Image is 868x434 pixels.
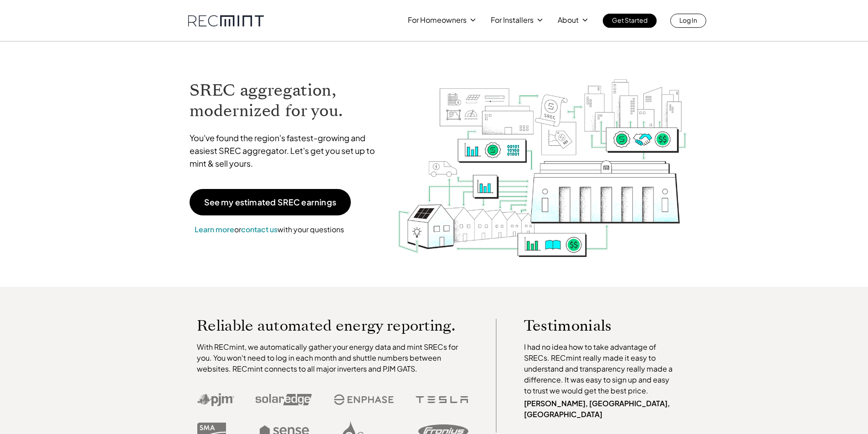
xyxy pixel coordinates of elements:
p: For Installers [491,14,534,26]
a: See my estimated SREC earnings [190,189,351,215]
p: Reliable automated energy reporting. [197,319,468,332]
p: With RECmint, we automatically gather your energy data and mint SRECs for you. You won't need to ... [197,342,468,374]
p: Log In [679,14,697,26]
img: RECmint value cycle [397,55,688,260]
a: Get Started [603,14,657,28]
h1: SREC aggregation, modernized for you. [190,80,384,121]
p: For Homeowners [408,14,467,26]
a: Log In [670,14,706,28]
p: Get Started [612,14,647,26]
p: I had no idea how to take advantage of SRECs. RECmint really made it easy to understand and trans... [524,342,677,396]
p: Testimonials [524,319,660,332]
a: contact us [241,225,277,234]
p: About [558,14,579,26]
a: Learn more [195,225,234,234]
p: [PERSON_NAME], [GEOGRAPHIC_DATA], [GEOGRAPHIC_DATA] [524,398,677,420]
p: See my estimated SREC earnings [204,198,336,206]
p: You've found the region's fastest-growing and easiest SREC aggregator. Let's get you set up to mi... [190,132,384,170]
p: or with your questions [190,224,349,235]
